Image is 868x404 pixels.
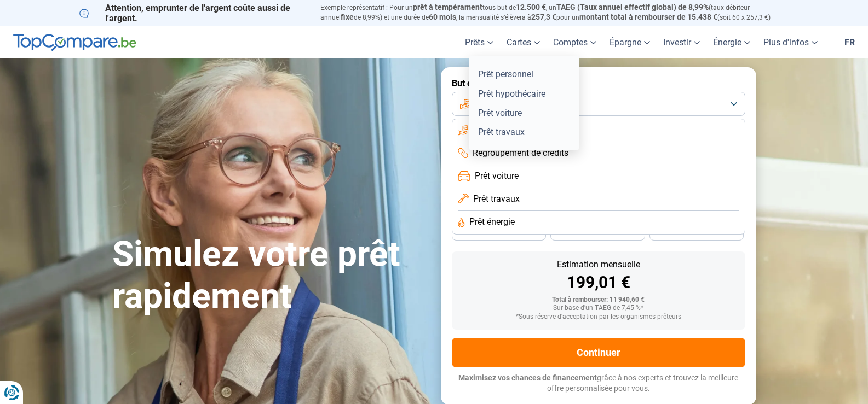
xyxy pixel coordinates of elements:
button: Continuer [452,338,745,367]
span: fixe [341,13,354,21]
a: Cartes [500,26,547,58]
a: Énergie [706,26,757,58]
span: Regroupement de crédits [473,147,568,159]
span: montant total à rembourser de 15.438 € [579,13,717,21]
a: Prêt hypothécaire [474,84,574,103]
span: Maximisez vos chances de financement [458,373,597,382]
button: Prêt personnel [452,92,745,116]
span: Prêt énergie [469,216,515,228]
span: TAEG (Taux annuel effectif global) de 8,99% [556,3,709,11]
img: TopCompare [13,34,136,51]
div: Total à rembourser: 11 940,60 € [461,296,737,304]
a: Prêt personnel [474,65,574,84]
span: Prêt voiture [475,170,519,182]
p: grâce à nos experts et trouvez la meilleure offre personnalisée pour vous. [452,373,745,394]
div: Estimation mensuelle [461,260,737,269]
a: Prêt voiture [474,103,574,122]
a: Épargne [603,26,657,58]
span: prêt à tempérament [413,3,482,11]
span: 257,3 € [531,13,556,21]
p: Attention, emprunter de l'argent coûte aussi de l'argent. [79,3,307,24]
a: Plus d'infos [757,26,824,58]
span: Prêt travaux [473,193,520,205]
div: Sur base d'un TAEG de 7,45 %* [461,305,737,312]
a: Prêts [458,26,500,58]
p: Exemple représentatif : Pour un tous but de , un (taux débiteur annuel de 8,99%) et une durée de ... [320,3,789,22]
span: 60 mois [429,13,456,21]
span: 36 mois [487,229,511,236]
label: But du prêt [452,78,745,89]
div: *Sous réserve d'acceptation par les organismes prêteurs [461,313,737,321]
a: Prêt travaux [474,122,574,142]
h1: Simulez votre prêt rapidement [112,233,428,318]
span: 12.500 € [516,3,546,11]
a: Investir [657,26,706,58]
a: Comptes [547,26,603,58]
div: 199,01 € [461,274,737,291]
span: 24 mois [685,229,709,236]
a: fr [838,26,861,58]
span: 30 mois [585,229,610,236]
